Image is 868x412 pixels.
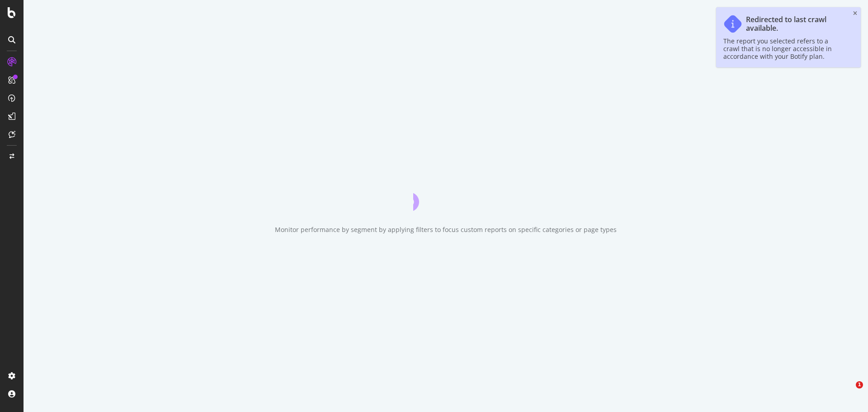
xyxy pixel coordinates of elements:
[275,225,617,234] div: Monitor performance by segment by applying filters to focus custom reports on specific categories...
[837,381,859,403] iframe: Intercom live chat
[746,15,844,33] div: Redirected to last crawl available.
[723,37,844,60] div: The report you selected refers to a crawl that is no longer accessible in accordance with your Bo...
[853,11,857,16] div: close toast
[413,178,478,211] div: animation
[856,381,863,388] span: 1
